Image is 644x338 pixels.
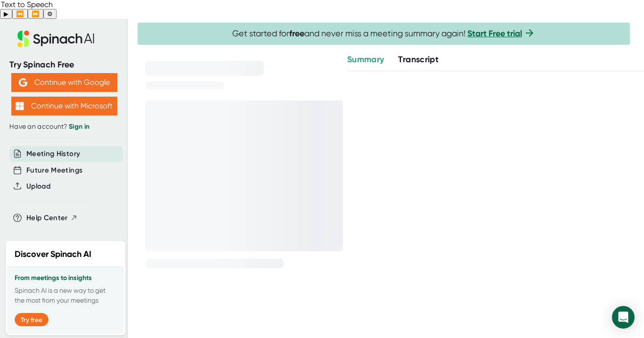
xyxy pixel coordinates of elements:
[467,28,522,39] a: Start Free trial
[289,28,304,39] b: free
[19,78,27,87] img: Aehbyd4JwY73AAAAAElFTkSuQmCC
[26,213,68,223] span: Help Center
[398,54,439,65] span: Transcript
[15,313,49,326] button: Try free
[612,306,635,329] div: Open Intercom Messenger
[232,28,535,39] span: Get started for and never miss a meeting summary again!
[69,123,90,131] a: Sign in
[15,274,116,282] h3: From meetings to insights
[12,9,28,19] button: Previous
[347,53,384,66] button: Summary
[28,9,43,19] button: Forward
[26,165,82,176] button: Future Meetings
[398,53,439,66] button: Transcript
[15,248,91,261] h2: Discover Spinach AI
[26,213,78,223] button: Help Center
[43,9,57,19] button: Settings
[11,73,117,92] button: Continue with Google
[9,59,119,70] div: Try Spinach Free
[15,286,116,305] p: Spinach AI is a new way to get the most from your meetings
[9,123,119,131] div: Have an account?
[26,181,50,192] button: Upload
[11,97,117,115] button: Continue with Microsoft
[347,54,384,65] span: Summary
[26,148,80,159] button: Meeting History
